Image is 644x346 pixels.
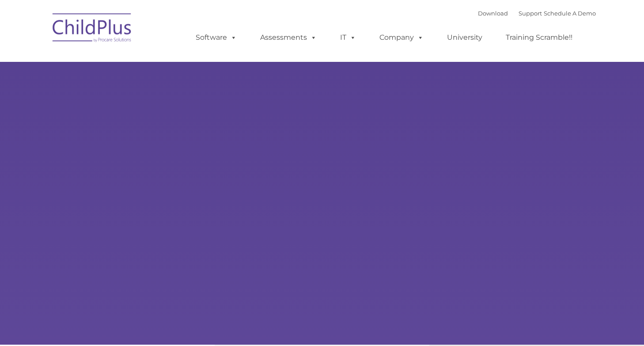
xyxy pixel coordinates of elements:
a: Schedule A Demo [544,10,596,17]
a: Company [371,29,432,46]
a: Software [187,29,246,46]
font: | [478,10,596,17]
a: Support [519,10,542,17]
a: Training Scramble!! [497,29,581,46]
img: ChildPlus by Procare Solutions [48,7,136,51]
a: Assessments [251,29,326,46]
a: IT [331,29,365,46]
a: Download [478,10,508,17]
a: University [438,29,491,46]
